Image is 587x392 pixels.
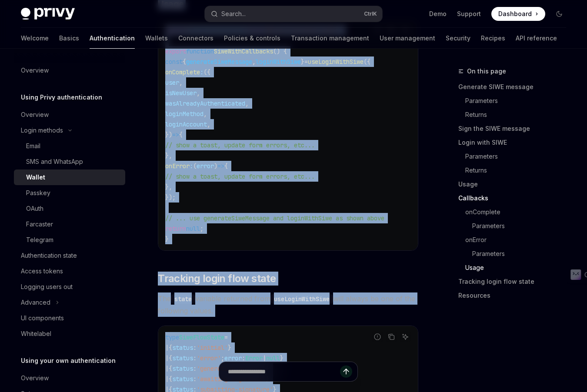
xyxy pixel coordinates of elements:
a: Sign the SIWE message [458,122,573,136]
a: Login with SIWE [458,136,573,149]
div: Access tokens [21,266,63,276]
span: : [193,354,197,362]
a: Tracking login flow state [458,275,573,289]
input: Ask a question... [228,362,340,381]
a: Farcaster [14,216,125,232]
span: } [301,58,304,66]
span: On this page [467,66,506,76]
a: Overview [14,370,125,386]
span: loginWithSiwe [256,58,301,66]
a: Returns [458,108,573,122]
span: = [224,333,228,341]
div: Passkey [26,188,50,198]
span: , [179,79,183,86]
span: { [224,162,228,170]
span: }, [165,183,172,191]
a: Passkey [14,185,125,201]
div: SMS and WhatsApp [26,156,83,167]
span: 'error' [197,354,221,362]
span: export [165,47,186,55]
a: SMS and WhatsApp [14,154,125,169]
a: Parameters [458,219,573,233]
a: Returns [458,163,573,177]
span: SiweFlowState [179,333,224,341]
a: Dashboard [491,7,545,21]
span: 'initial' [197,344,228,352]
span: null [186,225,200,233]
span: ; [200,225,203,233]
span: const [165,58,183,66]
span: : [190,162,193,170]
span: useLoginWithSiwe [308,58,364,66]
a: OAuth [14,201,125,216]
span: , [252,58,256,66]
span: onError [165,162,190,170]
div: Authentication state [21,250,77,261]
a: Support [457,10,481,18]
a: User management [380,28,435,49]
a: UI components [14,310,125,326]
span: status [172,344,193,352]
span: null [266,354,280,362]
span: loginMethod [165,110,203,118]
span: isNewUser [165,89,197,97]
a: Usage [458,177,573,191]
a: Access tokens [14,263,125,279]
span: | [263,354,266,362]
span: | [165,344,169,352]
span: , [197,89,200,97]
button: Open search [205,6,382,22]
a: Welcome [21,28,49,49]
a: Logging users out [14,279,125,295]
a: Security [446,28,470,49]
span: , [245,100,249,107]
a: Parameters [458,247,573,261]
span: }) [165,131,172,139]
div: Search... [221,9,246,19]
span: => [172,131,179,139]
img: dark logo [21,8,75,20]
a: Callbacks [458,191,573,205]
a: Connectors [178,28,213,49]
a: Overview [14,63,125,78]
a: Transaction management [291,28,369,49]
span: , [207,120,210,128]
span: The variable returned from will always be one of the following values. [158,292,418,317]
span: Dashboard [498,10,532,18]
a: Wallets [145,28,168,49]
a: Telegram [14,232,125,248]
span: error [224,354,242,362]
span: { [169,354,172,362]
a: onComplete [458,205,573,219]
span: generateSiweMessage [186,58,252,66]
span: }); [165,193,176,201]
span: : [242,354,245,362]
div: Logging users out [21,282,73,292]
button: Toggle Advanced section [14,295,125,310]
code: state [171,294,195,304]
div: Farcaster [26,219,53,229]
a: Generate SIWE message [458,80,573,94]
button: Toggle Login methods section [14,123,125,138]
h5: Using your own authentication [21,355,116,366]
span: SiweWithCallbacks [214,47,273,55]
span: onComplete [165,68,200,76]
span: { [179,131,183,139]
button: Send message [340,365,352,378]
span: { [169,344,172,352]
a: Overview [14,107,125,123]
a: Parameters [458,94,573,108]
div: Advanced [21,297,50,308]
div: OAuth [26,203,43,214]
span: // show a toast, update form errors, etc... [165,141,315,149]
span: = [304,58,308,66]
div: Whitelabel [21,329,51,339]
span: loginAccount [165,120,207,128]
a: API reference [516,28,557,49]
span: }, [165,152,172,159]
span: wasAlreadyAuthenticated [165,100,245,107]
span: Ctrl K [364,10,377,17]
a: onError [458,233,573,247]
button: Ask AI [400,331,411,342]
button: Toggle dark mode [552,7,566,21]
